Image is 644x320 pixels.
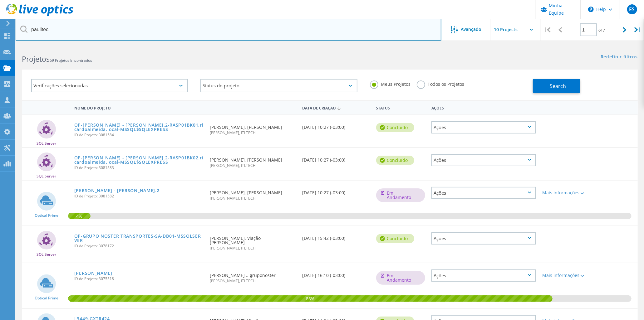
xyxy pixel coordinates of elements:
[598,27,605,33] span: of 7
[601,55,638,60] a: Redefinir filtros
[6,13,73,17] a: Live Optics Dashboard
[431,269,536,282] div: Ações
[31,79,188,92] div: Verificações selecionadas
[376,234,414,243] div: Concluído
[68,213,91,218] span: 4%
[376,271,425,285] div: Em andamento
[210,279,296,283] span: [PERSON_NAME], ITLTECH
[376,188,425,202] div: Em andamento
[22,54,50,64] b: Projetos
[74,277,204,281] span: ID de Projeto: 3075518
[431,187,536,199] div: Ações
[37,174,56,178] span: SQL Server
[35,214,58,217] span: Optical Prime
[376,123,414,132] div: Concluído
[74,123,204,132] a: OP-[PERSON_NAME] - [PERSON_NAME].2-RASP01BK01.ricardoalmeida.local-MSSQL$SQLEXPRESS
[207,115,299,141] div: [PERSON_NAME], [PERSON_NAME]
[550,83,566,90] span: Search
[74,133,204,137] span: ID de Projeto: 3081584
[431,154,536,166] div: Ações
[68,295,553,301] span: 86%
[588,7,594,12] svg: \n
[210,164,296,167] span: [PERSON_NAME], ITLTECH
[207,226,299,256] div: [PERSON_NAME], Viação [PERSON_NAME]
[200,79,357,92] div: Status do projeto
[74,244,204,248] span: ID de Projeto: 3078172
[299,263,373,284] div: [DATE] 16:10 (-03:00)
[210,131,296,135] span: [PERSON_NAME], ITLTECH
[299,148,373,168] div: [DATE] 10:27 (-03:00)
[207,181,299,206] div: [PERSON_NAME], [PERSON_NAME]
[299,102,373,114] div: Data de Criação
[299,226,373,247] div: [DATE] 15:42 (-03:00)
[542,191,585,195] div: Mais informações
[417,80,464,86] label: Todos os Projetos
[50,58,92,63] span: 69 Projetos Encontrados
[541,19,554,41] div: |
[71,102,207,113] div: Nome do Projeto
[37,142,56,145] span: SQL Server
[74,188,160,193] a: [PERSON_NAME] - [PERSON_NAME].2
[207,148,299,174] div: [PERSON_NAME], [PERSON_NAME]
[631,19,644,41] div: |
[299,181,373,201] div: [DATE] 10:27 (-03:00)
[431,232,536,245] div: Ações
[35,296,58,300] span: Optical Prime
[373,102,429,113] div: Status
[210,196,296,200] span: [PERSON_NAME], ITLTECH
[533,79,580,93] button: Search
[37,253,56,256] span: SQL Server
[74,156,204,164] a: OP-[PERSON_NAME] - [PERSON_NAME].2-RASP01BK02.ricardoalmeida.local-MSSQL$SQLEXPRESS
[16,19,441,41] input: Pesquisar projetos por nome, proprietário, ID, empresa, etc
[461,27,482,32] span: Avançado
[370,80,410,86] label: Meus Projetos
[428,102,539,113] div: Ações
[74,234,204,243] a: OP-GRUPO NOSTER TRANSPORTES-SA-DB01-MSSQLSERVER
[74,271,112,275] a: [PERSON_NAME]
[210,246,296,250] span: [PERSON_NAME], ITLTECH
[629,7,635,12] span: ES
[74,194,204,198] span: ID de Projeto: 3081582
[431,121,536,133] div: Ações
[376,156,414,165] div: Concluído
[542,273,585,278] div: Mais informações
[207,263,299,289] div: [PERSON_NAME] ., gruponoster
[299,115,373,136] div: [DATE] 10:27 (-03:00)
[74,166,204,170] span: ID de Projeto: 3081583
